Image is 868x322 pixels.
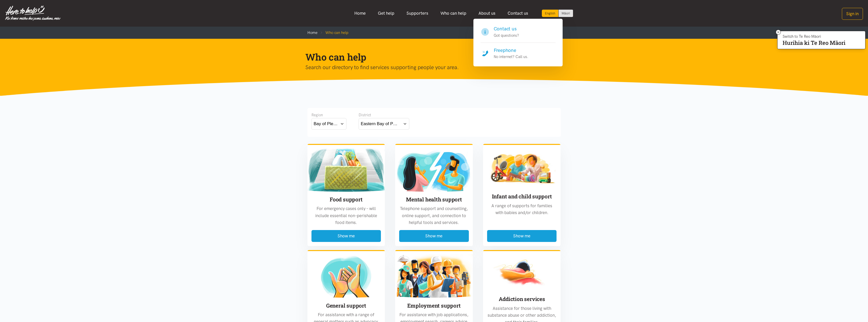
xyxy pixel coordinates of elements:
p: Hurihia ki Te Reo Māori [783,41,845,45]
button: Sign in [842,8,863,20]
div: Contact us [473,19,563,66]
div: Language toggle [542,10,573,17]
button: Bay of Plenty [311,118,346,129]
button: Eastern Bay of Plenty [359,118,409,129]
button: Show me [399,230,469,242]
div: Bay of Plenty [314,120,338,127]
h4: Freephone [494,47,528,54]
div: District [359,112,409,118]
div: Region [311,112,346,118]
h3: General support [311,302,381,309]
p: Search our directory to find services supporting people your area. [305,63,555,72]
a: Switch to Te Reo Māori [559,10,573,17]
h3: Mental health support [399,196,469,203]
p: For emergency cases only – will include essential non-perishable food items. [311,205,381,226]
h1: Who can help [305,51,555,63]
h3: Infant and child support [487,193,557,200]
p: Switch to Te Reo Māori [783,35,845,38]
div: Eastern Bay of Plenty [361,120,398,127]
a: Supporters [400,8,434,19]
h3: Food support [311,196,381,203]
a: Freephone No internet? Call us. [481,43,556,60]
a: Get help [372,8,400,19]
p: Telephone support and counselling, online support, and connection to helpful tools and services. [399,205,469,226]
h4: Contact us [494,25,519,32]
img: Home [5,6,61,21]
a: Who can help [434,8,472,19]
a: Contact us [502,8,534,19]
p: Got questions? [494,32,519,39]
p: A range of supports for families with babies and/or children. [487,202,557,216]
button: Show me [311,230,381,242]
h3: Employment support [399,302,469,309]
a: Contact us Got questions? [481,25,556,43]
button: Show me [487,230,557,242]
a: Home [307,30,318,35]
div: Current language [542,10,559,17]
a: About us [472,8,502,19]
h3: Addiction services [487,295,557,303]
p: No internet? Call us. [494,54,528,60]
li: Who can help [318,30,348,36]
a: Home [348,8,372,19]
